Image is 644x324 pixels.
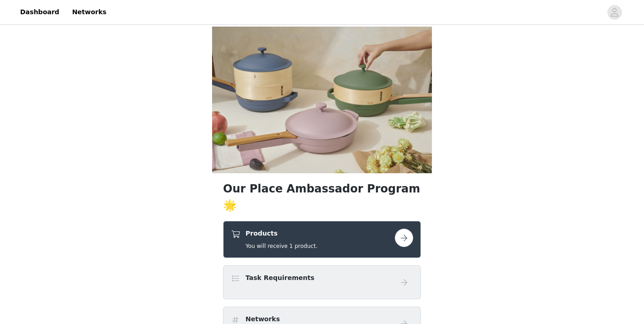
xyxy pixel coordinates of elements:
h5: You will receive 1 product. [246,242,317,250]
div: Products [223,221,421,258]
h4: Task Requirements [246,273,314,283]
h1: Our Place Ambassador Program 🌟 [223,181,421,214]
h4: Products [246,229,317,238]
div: avatar [610,5,619,20]
div: Task Requirements [223,265,421,299]
a: Networks [66,2,112,22]
img: campaign image [212,27,432,173]
a: Dashboard [15,2,65,22]
h4: Networks [246,314,280,324]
